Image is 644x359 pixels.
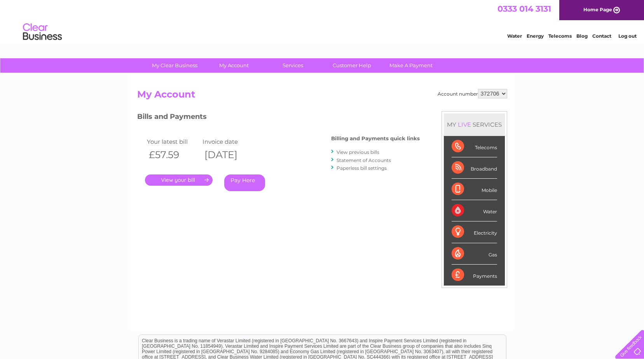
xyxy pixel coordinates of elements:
h3: Bills and Payments [137,111,420,125]
td: Invoice date [201,136,257,147]
div: Gas [452,243,497,265]
a: Energy [527,33,544,39]
img: logo.png [23,20,62,44]
div: Electricity [452,221,497,243]
a: Log out [618,33,637,39]
div: Clear Business is a trading name of Verastar Limited (registered in [GEOGRAPHIC_DATA] No. 3667643... [139,4,506,38]
h4: Billing and Payments quick links [331,136,420,141]
a: My Clear Business [143,58,207,73]
a: Customer Help [320,58,384,73]
div: Mobile [452,179,497,200]
a: Blog [576,33,588,39]
div: Telecoms [452,136,497,157]
a: My Account [202,58,266,73]
a: Paperless bill settings [337,165,387,171]
th: £57.59 [145,147,201,163]
a: View previous bills [337,149,379,155]
td: Your latest bill [145,136,201,147]
div: MY SERVICES [444,113,505,136]
a: Pay Here [224,174,265,191]
h2: My Account [137,89,507,104]
a: Telecoms [548,33,572,39]
div: Payments [452,265,497,286]
th: [DATE] [201,147,257,163]
a: Water [507,33,522,39]
div: Broadband [452,157,497,179]
div: Water [452,200,497,221]
a: 0333 014 3131 [497,4,551,14]
a: Make A Payment [379,58,443,73]
div: LIVE [456,121,473,128]
a: Contact [592,33,611,39]
a: Services [261,58,325,73]
div: Account number [438,89,507,98]
a: . [145,174,213,186]
a: Statement of Accounts [337,157,391,163]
